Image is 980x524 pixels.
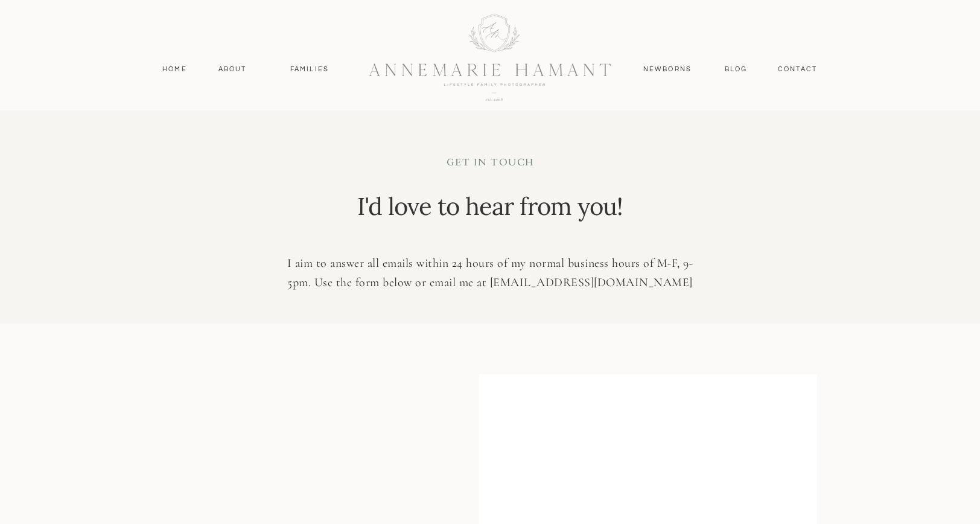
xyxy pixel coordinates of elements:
[638,64,696,75] a: Newborns
[358,156,622,173] p: get in touch
[282,64,337,75] a: Families
[157,64,192,75] a: Home
[354,190,626,235] p: I'd love to hear from you!
[215,64,250,75] a: About
[771,64,824,75] a: contact
[722,64,750,75] a: Blog
[276,254,704,293] p: I aim to answer all emails within 24 hours of my normal business hours of M-F, 9-5pm. Use the for...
